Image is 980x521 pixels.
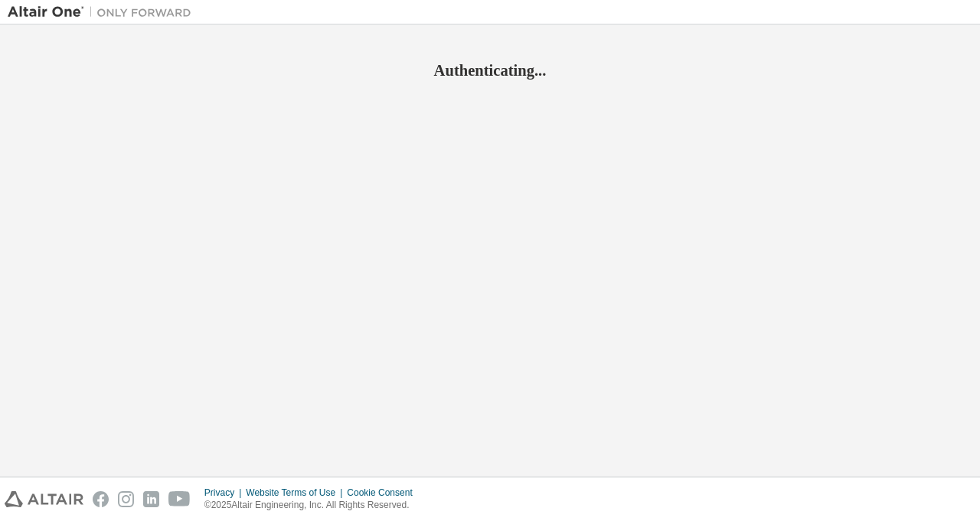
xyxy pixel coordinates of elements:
[5,491,83,507] img: altair_logo.svg
[347,487,421,499] div: Cookie Consent
[143,491,159,507] img: linkedin.svg
[8,5,199,20] img: Altair One
[8,60,972,80] h2: Authenticating...
[93,491,109,507] img: facebook.svg
[204,499,422,512] p: © 2025 Altair Engineering, Inc. All Rights Reserved.
[168,491,191,507] img: youtube.svg
[246,487,347,499] div: Website Terms of Use
[118,491,134,507] img: instagram.svg
[204,487,246,499] div: Privacy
